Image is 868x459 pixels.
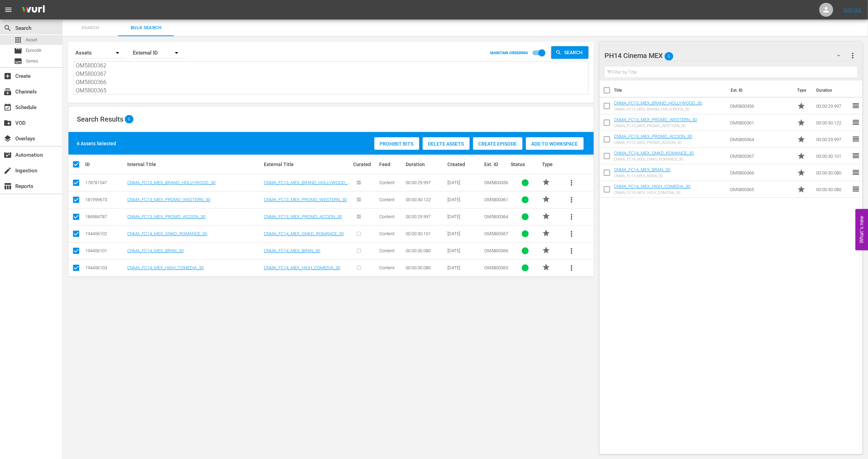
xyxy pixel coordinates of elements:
[406,162,446,167] div: Duration
[814,98,852,114] td: 00:00:29.997
[67,24,114,32] span: Search
[614,140,692,145] div: CNMA_FC13_MEX_PROMO_ACCION_30
[26,36,37,43] span: Asset
[843,7,861,13] a: Sign Out
[797,185,806,194] span: Promo
[484,265,508,270] span: OM5800365
[727,81,793,100] th: Ext. ID
[728,164,795,181] td: OM5800366
[379,197,395,202] span: Content
[563,260,580,276] button: more_vert
[379,231,395,236] span: Content
[542,162,561,167] div: Type
[814,181,852,198] td: 00:00:30.080
[14,36,22,44] span: Asset
[526,141,584,147] span: Add to Workspace
[3,103,12,112] span: Schedule
[542,263,550,271] span: star
[423,141,470,147] span: Delete Assets
[127,214,205,219] a: CNMA_FC13_MEX_PROMO_ACCION_30
[3,134,12,143] span: Overlays
[406,231,446,236] div: 00:00:30.101
[85,162,125,167] div: ID
[76,63,588,94] textarea: OM5800356 OM5800361 OM5800364 OM5800362 OM5800367 OM5800366 OM5800365
[85,214,125,219] div: 184984787
[542,195,550,203] span: PROMO
[14,57,22,65] span: Series
[852,135,860,143] span: reorder
[264,265,340,270] a: CNMA_FC14_MEX_HIGH_COMEDIA_30
[448,197,482,202] div: [DATE]
[122,24,170,32] span: Bulk Search
[728,98,795,114] td: OM5800356
[379,214,395,219] span: Content
[542,212,550,220] span: PROMO
[542,246,550,254] span: PROMO
[406,265,446,270] div: 00:00:30.080
[448,162,482,167] div: Created
[567,196,576,204] span: more_vert
[374,141,419,147] span: Prohibit Bits
[448,180,482,185] div: [DATE]
[3,151,12,159] span: Automation
[133,43,185,63] div: External ID
[3,72,12,80] span: Create
[814,131,852,148] td: 00:00:29.997
[797,118,806,127] span: Promo
[852,151,860,160] span: reorder
[473,141,522,147] span: Create Episode
[264,214,342,219] a: CNMA_FC13_MEX_PROMO_ACCION_30
[77,115,123,123] span: Search Results
[85,197,125,202] div: 181999673
[85,248,125,253] div: 194456101
[85,180,125,185] div: 178781547
[614,100,703,106] a: CNMA_FC13_MEX_BRAND_HOLLYWOOD_30
[614,190,691,195] div: CNMA_FC14_MEX_HIGH_COMEDIA_30
[793,81,812,100] th: Type
[614,107,703,112] div: CNMA_FC13_MEX_BRAND_HOLLYWOOD_30
[406,197,446,202] div: 00:00:30.122
[563,191,580,208] button: more_vert
[614,167,671,172] a: CNMA_FC14_MEX_BRAN_30
[542,178,550,186] span: PROMO
[127,231,207,236] a: CNMA_FC14_MEX_GNKD_ROMANCE_30
[85,265,125,270] div: 194456103
[484,180,508,185] span: OM5800356
[849,51,857,60] span: more_vert
[852,185,860,193] span: reorder
[563,243,580,259] button: more_vert
[406,248,446,253] div: 00:00:30.080
[812,81,854,100] th: Duration
[728,148,795,164] td: OM5800367
[353,162,378,167] div: Curated
[567,213,576,221] span: more_vert
[423,137,470,150] button: Delete Assets
[797,135,806,144] span: Promo
[614,134,692,139] a: CNMA_FC13_MEX_PROMO_ACCION_30
[374,137,419,150] button: Prohibit Bits
[797,102,806,110] span: Promo
[3,24,12,32] span: Search
[484,197,508,202] span: OM5800361
[85,231,125,236] div: 194456102
[264,231,344,236] a: CNMA_FC14_MEX_GNKD_ROMANCE_30
[614,81,727,100] th: Title
[4,6,13,14] span: menu
[614,117,697,122] a: CNMA_FC13_MEX_PROMO_WESTERN_30
[490,51,528,55] p: MAINTAIN ORDERING
[852,118,860,126] span: reorder
[728,181,795,198] td: OM5800365
[563,208,580,225] button: more_vert
[448,265,482,270] div: [DATE]
[74,43,126,63] div: Assets
[855,209,868,250] button: Open Feedback Widget
[614,174,671,178] div: CNMA_FC14_MEX_BRAN_30
[3,166,12,175] span: Ingestion
[264,180,350,190] a: CNMA_FC13_MEX_BRAND_HOLLYWOOD_30
[379,248,395,253] span: Content
[379,265,395,270] span: Content
[379,180,395,185] span: Content
[849,47,857,64] button: more_vert
[127,162,262,167] div: Internal Title
[614,184,691,189] a: CNMA_FC14_MEX_HIGH_COMEDIA_30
